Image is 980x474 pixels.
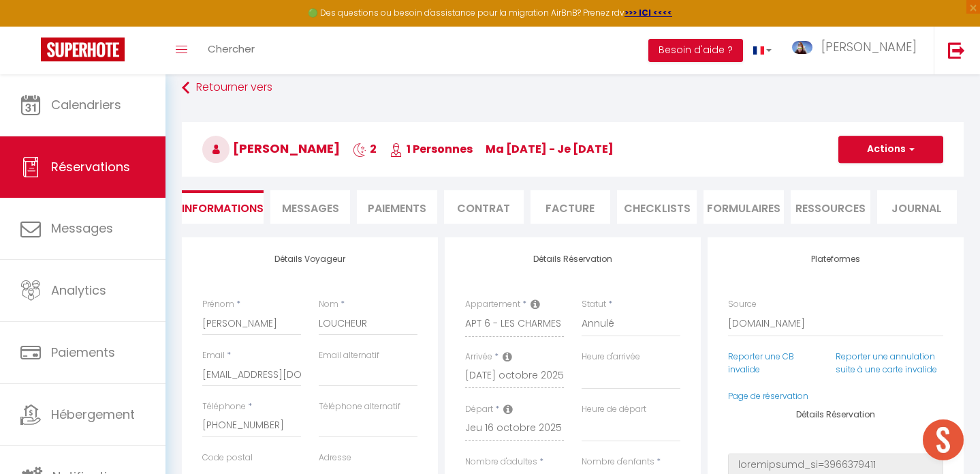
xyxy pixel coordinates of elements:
[51,406,135,423] span: Hébergement
[821,38,917,55] span: [PERSON_NAME]
[390,141,473,157] span: 1 Personnes
[617,190,697,224] li: CHECKLISTS
[182,190,264,224] li: Informations
[948,42,965,59] img: logout
[728,390,808,402] a: Page de réservation
[648,39,743,62] button: Besoin d'aide ?
[41,38,125,61] img: Super Booking
[51,220,113,237] span: Messages
[465,298,520,311] label: Appartement
[202,349,225,362] label: Email
[197,27,265,74] a: Chercher
[353,141,377,157] span: 2
[836,351,937,375] a: Reporter une annulation suite à une carte invalide
[704,190,783,224] li: FORMULAIRES
[202,254,417,264] h4: Détails Voyageur
[625,7,672,18] a: >>> ICI <<<<
[923,419,964,460] div: Ouvrir le chat
[728,351,794,375] a: Reporter une CB invalide
[51,344,115,361] span: Paiements
[877,190,957,224] li: Journal
[838,136,943,163] button: Actions
[486,141,614,157] span: ma [DATE] - je [DATE]
[319,451,351,464] label: Adresse
[465,403,493,416] label: Départ
[51,282,106,299] span: Analytics
[319,400,400,413] label: Téléphone alternatif
[202,298,234,311] label: Prénom
[782,27,934,74] a: ... [PERSON_NAME]
[282,201,339,216] span: Messages
[728,254,943,264] h4: Plateformes
[319,298,338,311] label: Nom
[728,298,757,311] label: Source
[51,158,130,175] span: Réservations
[51,96,121,113] span: Calendriers
[465,254,680,264] h4: Détails Réservation
[202,400,246,413] label: Téléphone
[202,140,340,157] span: [PERSON_NAME]
[465,351,492,364] label: Arrivée
[791,190,870,224] li: Ressources
[531,190,610,224] li: Facture
[319,349,379,362] label: Email alternatif
[182,76,964,100] a: Retourner vers
[202,451,253,464] label: Code postal
[465,456,537,469] label: Nombre d'adultes
[792,41,812,54] img: ...
[582,456,654,469] label: Nombre d'enfants
[357,190,437,224] li: Paiements
[582,351,640,364] label: Heure d'arrivée
[582,403,646,416] label: Heure de départ
[444,190,524,224] li: Contrat
[728,410,943,419] h4: Détails Réservation
[208,42,255,56] span: Chercher
[582,298,606,311] label: Statut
